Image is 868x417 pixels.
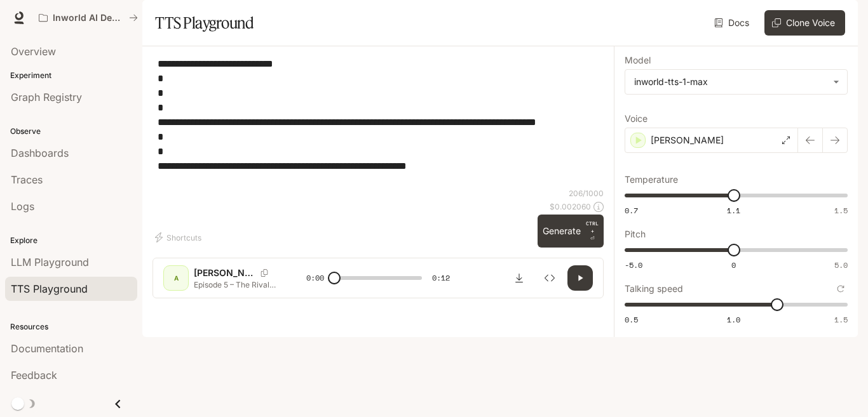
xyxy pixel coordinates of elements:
p: Model [625,56,651,65]
span: 0.7 [625,205,638,216]
p: Inworld AI Demos [53,13,124,23]
div: inworld-tts-1-max [625,70,847,94]
p: Talking speed [625,284,683,293]
button: Download audio [506,265,532,291]
button: Reset to default [834,282,848,296]
span: 1.5 [834,314,848,325]
span: 5.0 [834,260,848,270]
div: inworld-tts-1-max [634,76,827,88]
span: 0 [731,260,736,270]
a: Docs [712,10,754,36]
button: GenerateCTRL +⏎ [538,215,604,248]
button: Clone Voice [764,10,845,36]
p: Episode 5 – The Rival Revealed . . . He thought he was alone… until a rival appeared, calm, calcu... [194,279,276,290]
div: A [166,268,186,288]
p: ⏎ [586,220,599,242]
span: 0:00 [306,272,324,284]
button: All workspaces [33,5,144,30]
span: 1.0 [727,314,740,325]
span: -5.0 [625,260,642,270]
button: Inspect [537,265,562,291]
span: 0:12 [432,272,450,284]
span: 0.5 [625,314,638,325]
h1: TTS Playground [155,10,254,36]
p: Voice [625,114,648,123]
p: Temperature [625,175,678,184]
p: Pitch [625,230,646,239]
p: [PERSON_NAME] [651,134,724,147]
p: [PERSON_NAME] [194,267,255,279]
button: Shortcuts [153,227,207,248]
p: CTRL + [586,220,599,235]
button: Copy Voice ID [255,269,273,277]
span: 1.1 [727,205,740,216]
span: 1.5 [834,205,848,216]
